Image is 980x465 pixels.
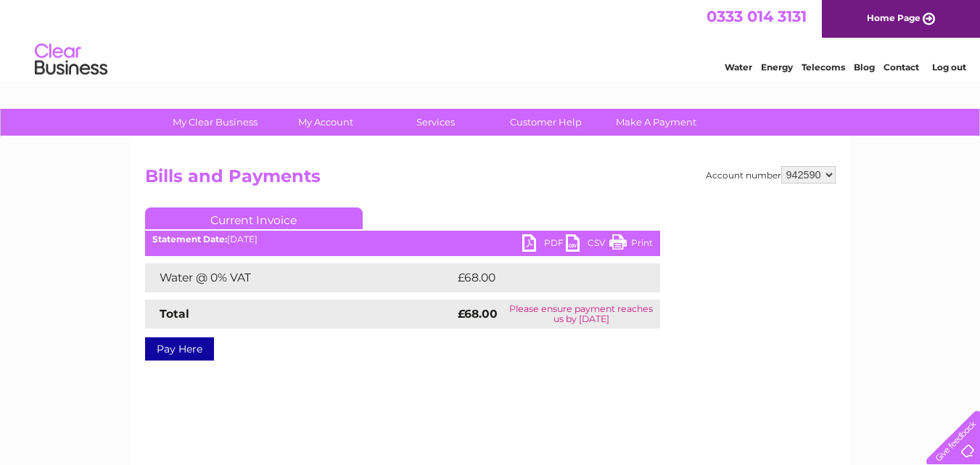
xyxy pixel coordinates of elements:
h2: Bills and Payments [145,166,836,194]
img: logo.png [34,38,108,82]
a: Water [725,62,752,73]
a: My Account [265,109,385,136]
b: Statement Date: [152,234,227,244]
strong: £68.00 [458,307,498,321]
a: Current Invoice [145,207,363,229]
div: [DATE] [145,234,660,244]
a: 0333 014 3131 [707,7,807,25]
a: Customer Help [486,109,606,136]
a: Energy [761,62,793,73]
a: PDF [522,234,566,255]
a: Blog [854,62,875,73]
a: My Clear Business [155,109,275,136]
a: CSV [566,234,609,255]
a: Print [609,234,653,255]
a: Telecoms [802,62,845,73]
td: £68.00 [454,263,632,292]
a: Services [376,109,495,136]
a: Contact [884,62,919,73]
a: Log out [932,62,966,73]
a: Make A Payment [596,109,716,136]
a: Pay Here [145,337,214,361]
div: Clear Business is a trading name of Verastar Limited (registered in [GEOGRAPHIC_DATA] No. 3667643... [148,8,833,70]
div: Account number [706,166,836,184]
td: Please ensure payment reaches us by [DATE] [503,300,659,329]
strong: Total [160,307,189,321]
td: Water @ 0% VAT [145,263,454,292]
